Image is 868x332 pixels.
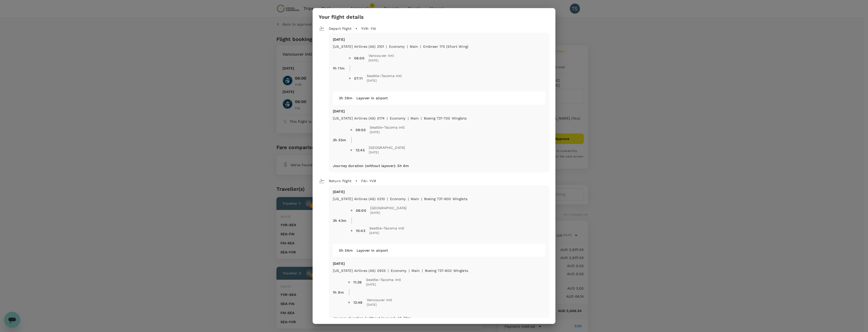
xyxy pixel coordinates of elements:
span: | [420,44,421,49]
p: economy [391,268,407,273]
p: Main [411,268,420,273]
span: [DATE] [368,58,394,63]
p: 1h 11m [333,66,344,71]
div: 11:39 [353,280,362,285]
span: | [421,116,422,120]
span: Vancouver Intl [367,297,392,302]
span: Seattle–Tacoma Intl [366,277,401,282]
span: Seattle–Tacoma Intl [370,125,405,130]
p: FAI - YVR [361,178,376,183]
p: [DATE] [333,189,545,194]
p: economy [389,44,405,49]
p: economy [390,196,406,201]
span: [DATE] [369,150,405,155]
span: Layover in airport [357,248,388,252]
span: Seattle–Tacoma Intl [367,73,402,78]
div: 09:50 [356,127,366,132]
p: 1h 9m [333,290,344,295]
span: | [408,116,408,120]
span: | [407,44,408,49]
span: Seattle–Tacoma Intl [369,226,404,231]
p: Main [411,196,419,201]
p: [US_STATE] Airlines (AS) 0925 [333,268,386,273]
span: [DATE] [367,302,392,307]
span: 0h 56m [339,248,353,252]
span: [GEOGRAPHIC_DATA] [369,145,405,150]
p: Boeing 737-900 Winglets [424,196,467,201]
p: Boeing 737-700 Winglets [424,116,467,121]
div: 07:11 [354,76,363,81]
span: Layover in airport [356,96,388,100]
p: Depart flight [329,26,352,31]
p: Main [410,44,418,49]
p: Return flight [329,178,352,183]
span: [DATE] [370,210,407,216]
span: [DATE] [367,78,402,83]
span: [DATE] [370,130,405,135]
p: YVR - FAI [361,26,376,31]
div: 06:00 [356,208,366,213]
p: 3h 55m [333,137,346,143]
span: | [386,44,387,49]
p: Embraer 175 (short wing) [423,44,469,49]
p: Journey duration (without layover) : 5h 6m [333,163,409,168]
span: | [409,269,409,273]
p: [DATE] [333,37,545,42]
span: | [387,116,387,120]
span: | [388,269,388,273]
p: [DATE] [333,261,545,266]
p: 3h 43m [333,218,346,223]
p: [US_STATE] Airlines (AS) 0174 [333,116,385,121]
p: Boeing 737-800 Winglets [425,268,468,273]
span: | [387,197,388,201]
p: [US_STATE] Airlines (AS) 0210 [333,196,385,201]
span: 2h 39m [339,96,352,100]
p: Main [410,116,419,121]
p: [US_STATE] Airlines (AS) 2101 [333,44,384,49]
div: 10:43 [356,228,365,233]
span: | [421,197,422,201]
p: Journey duration (without layover) : 4h 52m [333,316,411,321]
div: 12:45 [356,148,365,153]
div: 06:00 [354,56,364,61]
h3: Your flight details [319,14,364,20]
span: | [408,197,409,201]
span: [DATE] [369,231,404,236]
span: [DATE] [366,282,401,287]
p: economy [390,116,406,121]
span: Vancouver Intl [368,53,394,58]
span: [GEOGRAPHIC_DATA] [370,205,407,210]
p: [DATE] [333,109,545,114]
span: | [422,269,423,273]
div: 12:48 [353,300,363,305]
